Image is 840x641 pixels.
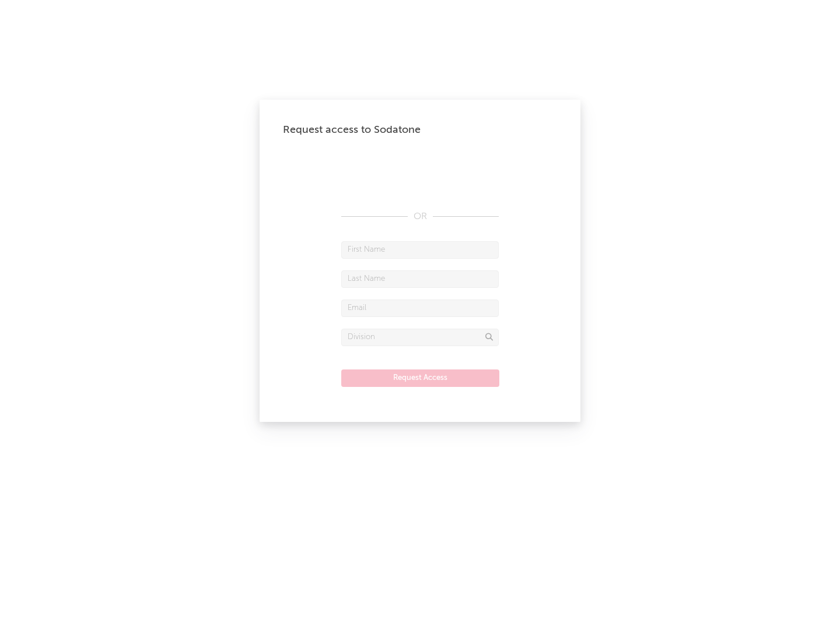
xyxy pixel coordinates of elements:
input: Division [341,329,499,346]
div: OR [341,210,499,224]
input: Email [341,300,499,317]
button: Request Access [341,369,499,387]
input: Last Name [341,270,499,288]
input: First Name [341,241,499,259]
div: Request access to Sodatone [283,123,557,137]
